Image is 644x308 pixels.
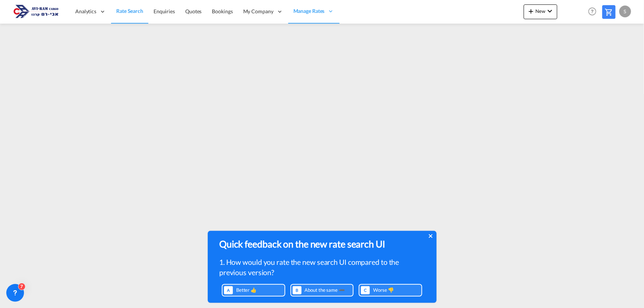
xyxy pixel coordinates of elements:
span: Quotes [185,8,202,14]
span: Rate Search [116,8,143,14]
span: Analytics [75,8,96,15]
md-icon: icon-chevron-down [545,7,554,15]
button: icon-plus 400-fgNewicon-chevron-down [524,4,557,19]
span: My Company [243,8,273,15]
span: Help [586,5,599,18]
span: Enquiries [154,8,175,14]
span: Manage Rates [293,7,325,15]
div: S [619,6,631,17]
img: 166978e0a5f911edb4280f3c7a976193.png [11,3,61,20]
md-icon: icon-plus 400-fg [527,7,535,15]
span: Bookings [212,8,233,14]
div: Help [586,5,602,18]
span: New [527,8,554,14]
